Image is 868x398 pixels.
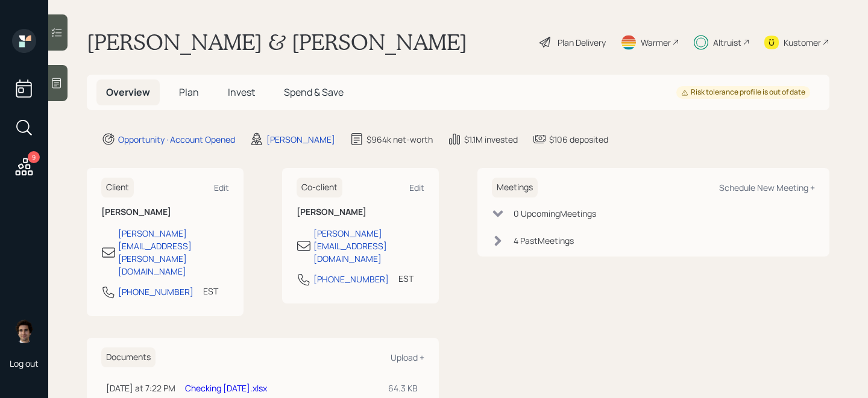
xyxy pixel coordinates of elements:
[87,29,467,55] h1: [PERSON_NAME] & [PERSON_NAME]
[297,207,424,217] h6: [PERSON_NAME]
[313,227,424,265] div: [PERSON_NAME][EMAIL_ADDRESS][DOMAIN_NAME]
[388,382,420,394] div: 64.3 KB
[409,182,424,193] div: Edit
[398,272,414,285] div: EST
[106,86,150,99] span: Overview
[464,133,518,146] div: $1.1M invested
[313,273,389,285] div: [PHONE_NUMBER]
[12,319,36,343] img: harrison-schaefer-headshot-2.png
[118,133,235,146] div: Opportunity · Account Opened
[558,36,606,49] div: Plan Delivery
[366,133,433,146] div: $964k net-worth
[284,86,344,99] span: Spend & Save
[118,227,229,278] div: [PERSON_NAME][EMAIL_ADDRESS][PERSON_NAME][DOMAIN_NAME]
[514,207,596,220] div: 0 Upcoming Meeting s
[514,234,574,247] div: 4 Past Meeting s
[266,133,335,146] div: [PERSON_NAME]
[549,133,608,146] div: $106 deposited
[118,285,193,298] div: [PHONE_NUMBER]
[101,178,134,197] h6: Client
[101,207,229,217] h6: [PERSON_NAME]
[28,151,40,163] div: 9
[681,87,805,98] div: Risk tolerance profile is out of date
[391,352,424,363] div: Upload +
[179,86,199,99] span: Plan
[185,382,267,394] a: Checking [DATE].xlsx
[203,285,218,297] div: EST
[713,36,741,49] div: Altruist
[214,182,229,193] div: Edit
[784,36,821,49] div: Kustomer
[492,178,538,197] h6: Meetings
[106,382,175,394] div: [DATE] at 7:22 PM
[10,358,39,369] div: Log out
[101,347,156,367] h6: Documents
[228,86,255,99] span: Invest
[641,36,671,49] div: Warmer
[719,182,815,193] div: Schedule New Meeting +
[297,178,342,197] h6: Co-client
